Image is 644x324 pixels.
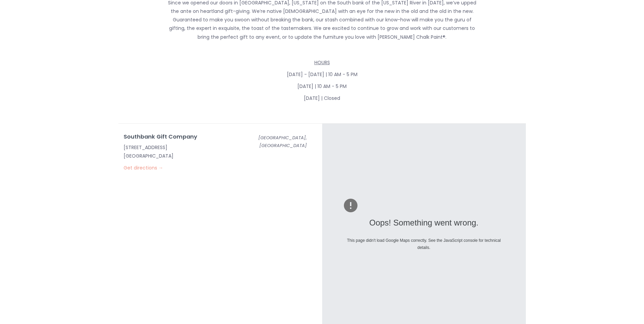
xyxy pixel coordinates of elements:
div: [GEOGRAPHIC_DATA], [GEOGRAPHIC_DATA] [247,134,312,150]
span: HOURS [314,59,330,66]
a: Get directions → [124,164,163,171]
div: This page didn't load Google Maps correctly. See the JavaScript console for technical details. [344,237,504,252]
p: [DATE] - [DATE] | 10 AM - 5 PM [129,70,516,79]
div: Oops! Something went wrong. [344,215,504,230]
h4: Southbank Gift Company [124,134,242,140]
p: [STREET_ADDRESS] [GEOGRAPHIC_DATA] [124,143,242,160]
p: [DATE] | Closed [129,94,516,103]
p: [DATE] | 10 AM - 5 PM [129,82,516,91]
